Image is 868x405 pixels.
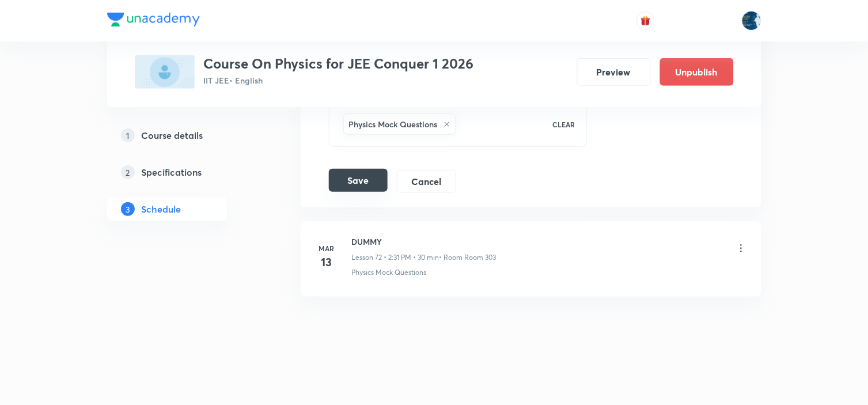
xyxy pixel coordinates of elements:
[142,202,181,216] h5: Schedule
[204,55,474,72] h3: Course On Physics for JEE Conquer 1 2026
[742,11,761,31] img: Lokeshwar Chiluveru
[636,12,655,30] button: avatar
[107,13,200,29] a: Company Logo
[204,74,474,86] p: IIT JEE • English
[135,55,195,89] img: 9228939E-9121-4448-8B0B-6F16013EE825_plus.png
[640,16,651,26] img: avatar
[121,202,135,216] p: 3
[315,243,338,253] h6: Mar
[439,252,496,263] p: • Room Room 303
[142,165,202,179] h5: Specifications
[315,253,338,271] h4: 13
[329,169,388,192] button: Save
[352,267,427,278] p: Physics Mock Questions
[349,118,438,130] h6: Physics Mock Questions
[352,252,439,263] p: Lesson 72 • 2:31 PM • 30 min
[397,170,456,193] button: Cancel
[552,119,575,130] p: CLEAR
[121,165,135,179] p: 2
[577,58,651,86] button: Preview
[660,58,734,86] button: Unpublish
[107,13,200,27] img: Company Logo
[107,124,264,147] a: 1Course details
[121,128,135,142] p: 1
[142,128,203,142] h5: Course details
[107,161,264,184] a: 2Specifications
[352,236,496,248] h6: DUMMY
